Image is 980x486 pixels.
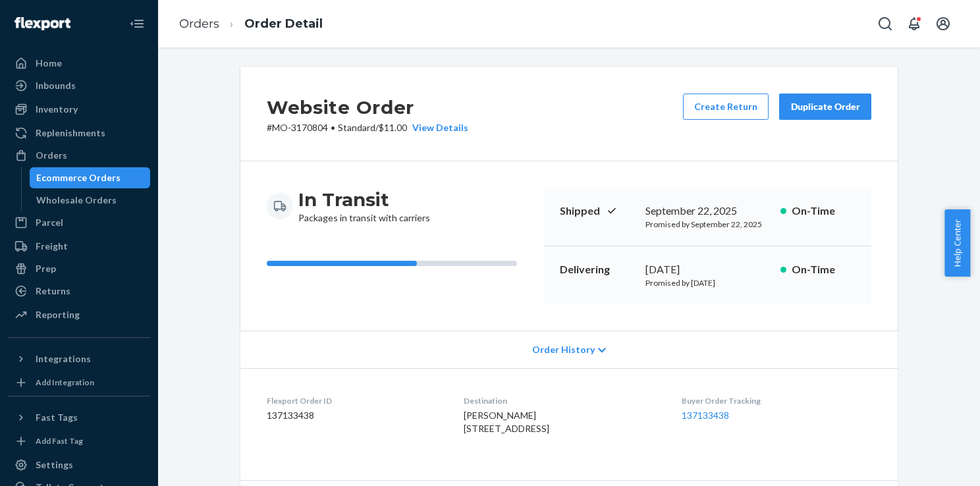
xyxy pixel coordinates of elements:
div: Inbounds [36,79,76,92]
img: Flexport logo [14,17,70,30]
h3: In Transit [298,188,430,211]
dt: Buyer Order Tracking [682,395,871,406]
a: Ecommerce Orders [30,167,151,188]
button: Duplicate Order [779,94,871,120]
button: Integrations [8,348,150,369]
a: Orders [8,145,150,166]
h2: Website Order [267,94,468,121]
div: Integrations [36,352,91,365]
a: Reporting [8,304,150,325]
a: Settings [8,454,150,475]
button: Open notifications [901,11,927,37]
div: Inventory [36,103,78,116]
ol: breadcrumbs [169,5,333,43]
div: Ecommerce Orders [36,171,121,184]
p: On-Time [792,203,856,219]
dt: Destination [464,395,660,406]
a: Inventory [8,99,150,120]
p: # MO-3170804 / $11.00 [267,121,468,134]
button: Fast Tags [8,407,150,428]
div: Orders [36,149,67,162]
a: Replenishments [8,122,150,144]
p: Promised by [DATE] [645,277,770,288]
span: [PERSON_NAME] [STREET_ADDRESS] [464,410,549,434]
a: Prep [8,258,150,279]
button: Close Navigation [124,11,150,37]
a: Returns [8,281,150,302]
div: September 22, 2025 [645,203,770,219]
div: Freight [36,240,68,253]
span: Standard [338,122,375,133]
div: Replenishments [36,126,105,140]
p: Promised by September 22, 2025 [645,219,770,230]
a: Freight [8,236,150,257]
a: Add Fast Tag [8,433,150,449]
p: Delivering [560,262,635,277]
button: Open account menu [930,11,956,37]
a: Order Detail [244,16,323,31]
a: Orders [179,16,219,31]
a: Wholesale Orders [30,190,151,211]
a: Inbounds [8,75,150,96]
a: Add Integration [8,375,150,391]
div: [DATE] [645,262,770,277]
div: Packages in transit with carriers [298,188,430,225]
a: Home [8,53,150,74]
div: Reporting [36,308,80,321]
div: Add Fast Tag [36,435,83,446]
button: Create Return [683,94,769,120]
div: Add Integration [36,377,94,388]
p: Shipped [560,203,635,219]
div: Settings [36,458,73,472]
a: 137133438 [682,410,729,421]
button: Help Center [944,209,970,277]
div: Fast Tags [36,411,78,424]
a: Parcel [8,212,150,233]
button: Open Search Box [872,11,898,37]
div: Wholesale Orders [36,194,117,207]
dt: Flexport Order ID [267,395,443,406]
p: On-Time [792,262,856,277]
button: View Details [407,121,468,134]
span: • [331,122,335,133]
div: Prep [36,262,56,275]
div: Duplicate Order [790,100,860,113]
div: Parcel [36,216,63,229]
div: Returns [36,284,70,298]
dd: 137133438 [267,409,443,422]
div: Home [36,57,62,70]
span: Order History [532,343,595,356]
